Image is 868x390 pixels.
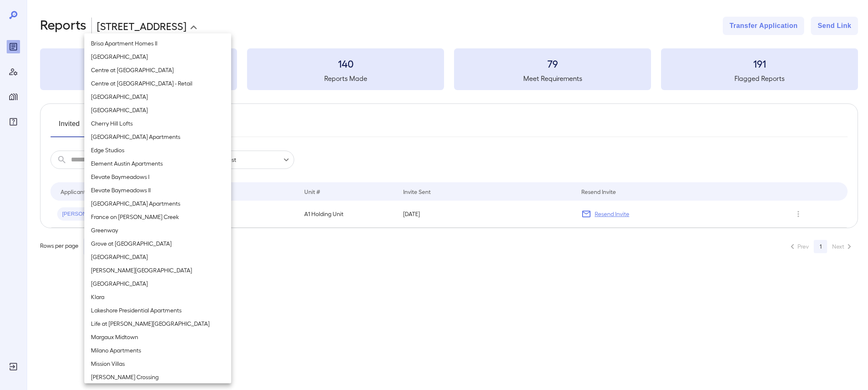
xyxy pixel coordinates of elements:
[84,130,231,143] li: [GEOGRAPHIC_DATA] Apartments
[84,184,231,197] li: Elevate Baymeadows II
[84,90,231,103] li: [GEOGRAPHIC_DATA]
[84,117,231,130] li: Cherry Hill Lofts
[84,317,231,330] li: Life at [PERSON_NAME][GEOGRAPHIC_DATA]
[84,330,231,344] li: Margaux Midtown
[84,63,231,77] li: Centre at [GEOGRAPHIC_DATA]
[84,290,231,304] li: Klara
[84,197,231,210] li: [GEOGRAPHIC_DATA] Apartments
[84,103,231,117] li: [GEOGRAPHIC_DATA]
[84,50,231,63] li: [GEOGRAPHIC_DATA]
[84,143,231,157] li: Edge Studios
[84,344,231,357] li: Milano Apartments
[84,77,231,90] li: Centre at [GEOGRAPHIC_DATA] - Retail
[84,277,231,290] li: [GEOGRAPHIC_DATA]
[84,37,231,50] li: Brisa Apartment Homes II
[84,304,231,317] li: Lakeshore Presidential Apartments
[84,170,231,184] li: Elevate Baymeadows I
[84,357,231,370] li: Mission Villas
[84,370,231,384] li: [PERSON_NAME] Crossing
[84,264,231,277] li: [PERSON_NAME][GEOGRAPHIC_DATA]
[84,224,231,237] li: Greenway
[84,210,231,224] li: France on [PERSON_NAME] Creek
[84,157,231,170] li: Element Austin Apartments
[84,250,231,264] li: [GEOGRAPHIC_DATA]
[84,237,231,250] li: Grove at [GEOGRAPHIC_DATA]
